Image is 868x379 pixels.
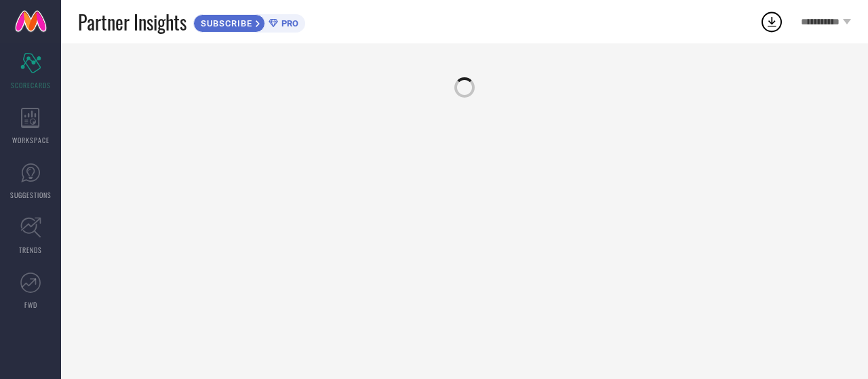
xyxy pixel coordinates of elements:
span: Partner Insights [78,8,186,36]
span: SUBSCRIBE [194,18,256,28]
span: PRO [278,18,298,28]
span: SCORECARDS [11,80,51,90]
span: TRENDS [19,245,42,255]
a: SUBSCRIBEPRO [193,11,305,33]
span: WORKSPACE [12,135,50,145]
span: FWD [24,300,37,310]
div: Open download list [759,9,784,34]
span: SUGGESTIONS [10,190,52,200]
